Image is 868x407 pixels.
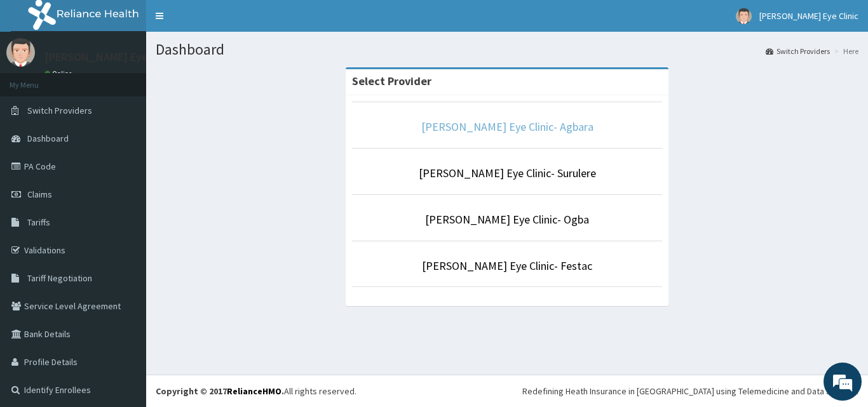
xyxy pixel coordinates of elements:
a: Online [44,69,75,78]
strong: Select Provider [352,74,431,88]
span: [PERSON_NAME] Eye Clinic [759,10,858,22]
footer: All rights reserved. [146,375,868,407]
img: User Image [736,8,752,24]
a: Switch Providers [766,46,830,57]
a: [PERSON_NAME] Eye Clinic- Agbara [421,119,593,134]
span: Tariff Negotiation [27,272,92,284]
h1: Dashboard [156,41,858,58]
img: User Image [6,38,35,67]
strong: Copyright © 2017 . [156,385,284,397]
div: Redefining Heath Insurance in [GEOGRAPHIC_DATA] using Telemedicine and Data Science! [522,385,858,397]
a: RelianceHMO [227,385,281,397]
p: [PERSON_NAME] Eye [44,51,148,63]
span: Tariffs [27,217,50,228]
a: [PERSON_NAME] Eye Clinic- Ogba [425,212,589,227]
a: [PERSON_NAME] Eye Clinic- Surulere [419,166,596,180]
a: [PERSON_NAME] Eye Clinic- Festac [422,258,592,273]
span: Dashboard [27,133,69,144]
li: Here [831,46,858,57]
span: Claims [27,189,52,200]
span: Switch Providers [27,105,92,116]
